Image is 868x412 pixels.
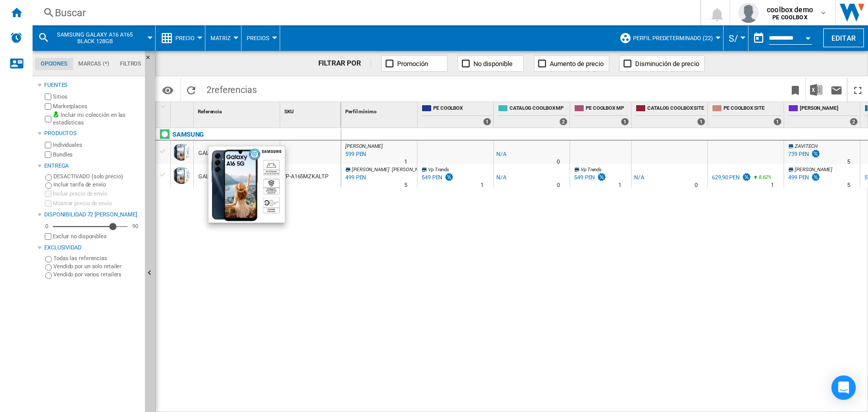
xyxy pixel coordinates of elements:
[850,118,858,125] div: 2 offers sold by PE FALABELLA
[848,78,868,102] button: Maximizar
[44,244,141,252] div: Exclusividad
[586,105,629,113] span: PE COOLBOX MP
[800,105,858,113] span: [PERSON_NAME]
[786,102,860,128] div: [PERSON_NAME] 2 offers sold by PE FALABELLA
[420,102,493,128] div: PE COOLBOX 1 offers sold by PE COOLBOX
[53,263,141,270] label: Vendido por un solo retailer
[114,58,147,70] md-tab-item: Filtros
[788,151,809,157] div: 739 PEN
[54,25,146,51] button: SAMSUNG GALAXY A16 A165 BLACK 128GB
[247,25,275,51] button: Precios
[404,157,407,167] div: Tiempo de entrega : 1 día
[53,173,141,180] label: DESACTIVADO (solo precio)
[573,173,607,183] div: 549 PEN
[45,103,51,110] input: Marketplaces
[767,5,813,15] span: coolbox demo
[695,180,698,191] div: Tiempo de entrega : 0 día
[826,78,847,102] button: Enviar este reporte por correo electrónico
[619,55,705,72] button: Disminución de precio
[496,149,506,160] div: N/A
[282,102,341,118] div: Sort None
[211,25,236,51] div: Matriz
[559,118,567,125] div: 2 offers sold by CATALOG COOLBOX MP
[343,102,417,118] div: Sort None
[45,142,51,148] input: Individuales
[391,167,430,172] span: : [PERSON_NAME]
[44,81,141,89] div: Fuentes
[810,84,822,96] img: excel-24x24.png
[729,25,743,51] button: S/
[621,118,629,125] div: 1 offers sold by PE COOLBOX MP
[196,102,280,118] div: Referencia Sort None
[44,211,141,219] div: Disponibilidad 72 [PERSON_NAME]
[45,174,52,181] input: DESACTIVADO (solo precio)
[198,165,281,188] div: GALAXY A16 A165 BLACK 128GB
[53,111,141,127] label: Incluir mi colección en las estadísticas
[343,102,417,118] div: Perfil mínimo Sort None
[635,60,699,68] span: Disminución de precio
[175,35,195,42] span: Precio
[45,272,52,279] input: Vendido por varios retailers
[44,162,141,170] div: Entrega
[724,105,782,113] span: PE COOLBOX SITE
[618,180,621,191] div: Tiempo de entrega : 1 día
[196,102,280,118] div: Sort None
[788,174,809,181] div: 499 PEN
[510,105,567,113] span: CATALOG COOLBOX MP
[211,35,231,42] span: Matriz
[45,182,52,189] input: Incluir tarifa de envío
[43,223,51,230] div: 0
[53,181,141,188] label: Incluir tarifa de envío
[53,141,141,149] label: Individuales
[444,173,454,181] img: promotionV3.png
[145,51,157,69] button: Ocultar
[811,173,821,181] img: promotionV3.png
[173,102,193,118] div: Sort None
[773,118,782,125] div: 1 offers sold by PE COOLBOX SITE
[785,78,805,102] button: Marcar este reporte
[496,173,506,183] div: N/A
[53,111,59,117] img: mysite-bg-18x18.png
[787,173,821,183] div: 499 PEN
[710,173,752,183] div: 629,90 PEN
[45,200,51,207] input: Mostrar precio de envío
[710,102,784,128] div: PE COOLBOX SITE 1 offers sold by PE COOLBOX SITE
[550,60,604,68] span: Aumento de precio
[596,173,607,181] img: promotionV3.png
[280,164,341,187] div: VP-A165MZKALTP
[45,191,51,197] input: Incluir precio de envío
[758,173,764,185] i: %
[428,167,449,172] span: Vp Trends
[53,255,141,262] label: Todas las referencias
[198,142,289,165] div: GALAXY A16 5G A165 BLACK 128GB
[53,103,141,110] label: Marketplaces
[772,14,807,21] b: PE COOLBOX
[619,25,718,51] div: Perfil predeterminado (22)
[158,81,178,99] button: Opciones
[787,149,821,160] div: 739 PEN
[352,167,390,172] span: [PERSON_NAME]
[35,58,73,70] md-tab-item: Opciones
[712,174,740,181] div: 629,90 PEN
[741,173,752,181] img: promotionV3.png
[53,151,141,159] label: Bundles
[422,174,442,181] div: 549 PEN
[749,28,769,48] button: md-calendar
[45,113,51,125] input: Incluir mi colección en las estadísticas
[831,375,856,400] div: Open Intercom Messenger
[759,174,768,180] span: 8.62
[130,223,141,230] div: 90
[53,221,128,232] md-slider: Disponibilidad
[54,31,136,45] span: SAMSUNG GALAXY A16 A165 BLACK 128GB
[201,78,262,99] span: 2
[847,180,850,191] div: Tiempo de entrega : 5 días
[45,233,51,240] input: Mostrar precio de envío
[481,180,484,191] div: Tiempo de entrega : 1 día
[795,143,818,149] span: ZAVITECH
[847,157,850,167] div: Tiempo de entrega : 5 días
[534,55,609,72] button: Aumento de precio
[483,118,491,125] div: 1 offers sold by PE COOLBOX
[795,167,832,172] span: [PERSON_NAME]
